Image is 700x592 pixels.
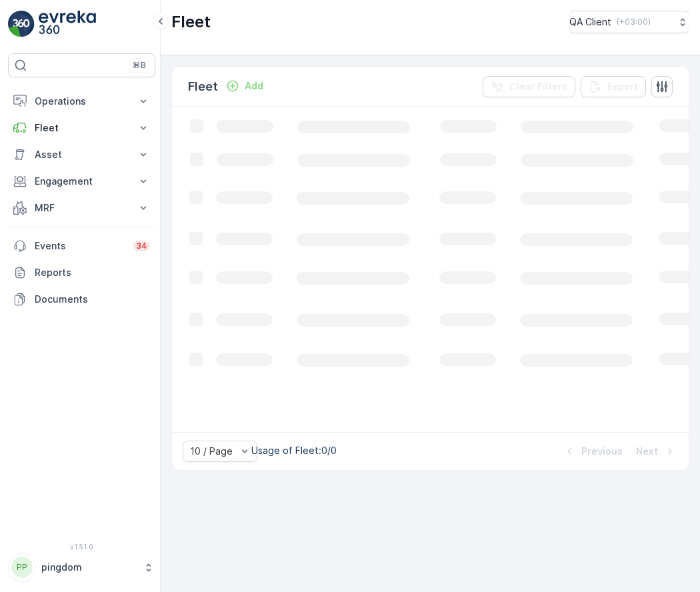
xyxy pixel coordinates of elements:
[245,79,263,93] p: Add
[221,78,269,94] button: Add
[8,88,155,115] button: Operations
[35,121,129,135] p: Fleet
[188,77,218,96] p: Fleet
[581,76,646,97] button: Export
[635,443,678,459] button: Next
[35,95,129,108] p: Operations
[8,168,155,195] button: Engagement
[561,443,624,459] button: Previous
[8,259,155,286] a: Reports
[581,445,623,458] p: Previous
[35,201,129,215] p: MRF
[569,15,611,29] p: QA Client
[8,141,155,168] button: Asset
[8,115,155,141] button: Fleet
[133,60,146,71] p: ⌘B
[171,11,211,33] p: Fleet
[8,11,35,37] img: logo
[35,266,150,279] p: Reports
[607,80,638,93] p: Export
[617,17,651,27] p: ( +03:00 )
[35,239,125,253] p: Events
[41,561,137,574] p: pingdom
[636,445,658,458] p: Next
[8,553,155,581] button: PPpingdom
[39,11,96,37] img: logo_light-DOdMpM7g.png
[509,80,567,93] p: Clear Filters
[569,11,689,33] button: QA Client(+03:00)
[251,444,337,457] p: Usage of Fleet : 0/0
[8,233,155,259] a: Events34
[8,195,155,221] button: MRF
[35,148,129,161] p: Asset
[8,543,155,551] span: v 1.51.0
[8,286,155,313] a: Documents
[35,293,150,306] p: Documents
[11,557,33,578] div: PP
[136,241,147,251] p: 34
[483,76,575,97] button: Clear Filters
[35,175,129,188] p: Engagement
